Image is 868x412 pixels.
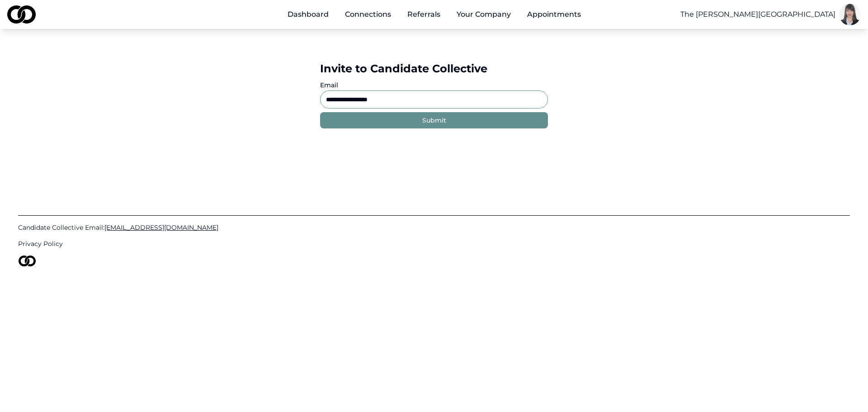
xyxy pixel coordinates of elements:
a: Connections [338,5,398,24]
img: 51457996-7adf-4995-be40-a9f8ac946256-Picture1-profile_picture.jpg [839,4,861,25]
button: Your Company [449,5,518,24]
button: Submit [320,112,548,128]
a: Referrals [400,5,448,24]
img: logo [7,5,36,24]
span: [EMAIL_ADDRESS][DOMAIN_NAME] [104,223,218,232]
img: logo [18,256,36,266]
a: Privacy Policy [18,239,850,248]
button: The [PERSON_NAME][GEOGRAPHIC_DATA] [680,9,835,20]
div: Submit [422,116,446,125]
label: Email [320,81,338,89]
a: Appointments [520,5,588,24]
a: Candidate Collective Email:[EMAIL_ADDRESS][DOMAIN_NAME] [18,223,850,232]
div: Invite to Candidate Collective [320,62,548,76]
a: Dashboard [280,5,336,24]
nav: Main [280,5,588,24]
